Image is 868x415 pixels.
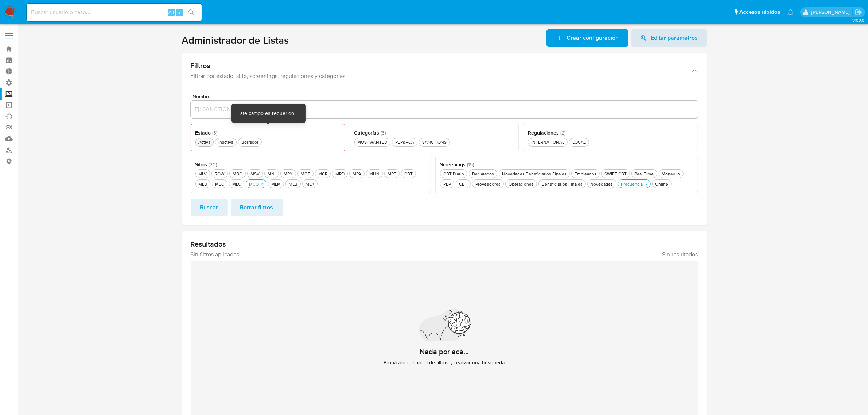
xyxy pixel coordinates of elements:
[811,9,852,16] p: camila.baquero@mercadolibre.com.co
[178,9,180,16] span: s
[184,7,199,18] button: search-icon
[855,8,863,16] a: Salir
[739,8,780,16] span: Accesos rápidos
[168,9,174,16] span: Alt
[787,9,794,15] a: Notificaciones
[237,110,294,117] div: Este campo es requerido
[27,8,202,17] input: Buscar usuario o caso...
